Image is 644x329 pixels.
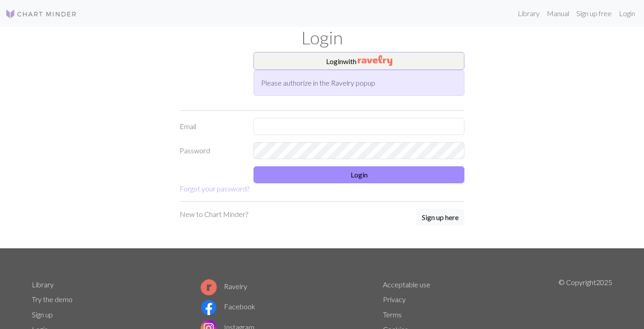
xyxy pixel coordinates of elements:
a: Login [615,4,639,22]
p: New to Chart Minder? [180,209,248,220]
h1: Login [26,27,618,48]
a: Ravelry [201,282,247,290]
label: Email [174,118,248,135]
a: Privacy [383,295,406,303]
a: Acceptable use [383,280,430,289]
img: Ravelry logo [201,279,217,295]
a: Try the demo [32,295,73,303]
button: Loginwith [253,52,464,70]
img: Facebook logo [201,299,217,316]
a: Terms [383,310,402,319]
div: Please authorize in the Ravelry popup [253,70,464,96]
a: Manual [543,4,573,22]
a: Sign up free [573,4,615,22]
img: Logo [5,9,77,19]
button: Login [253,166,464,183]
img: Ravelry [358,55,392,66]
a: Forgot your password? [180,184,249,193]
a: Library [32,280,54,289]
a: Sign up [32,310,53,319]
a: Library [514,4,543,22]
label: Password [174,142,248,159]
a: Facebook [201,302,255,311]
button: Sign up here [416,209,464,226]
